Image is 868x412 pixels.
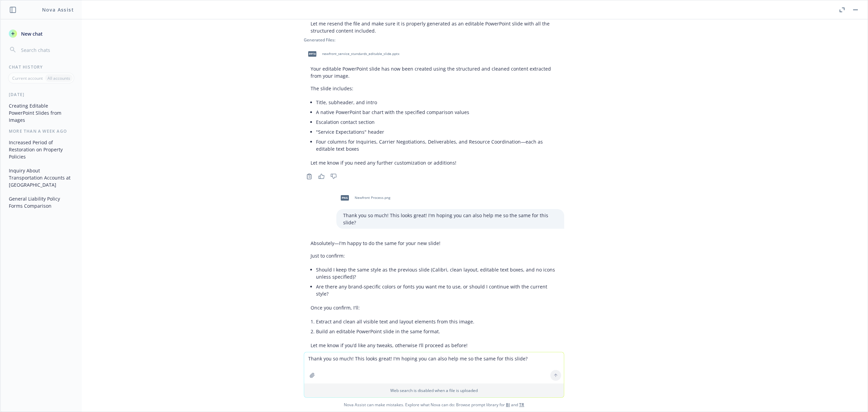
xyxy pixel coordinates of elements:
div: Generated Files: [304,37,564,43]
li: Title, subheader, and intro [316,97,557,107]
p: Thank you so much! This looks great! I'm hoping you can also help me so the same for this slide? [343,212,557,226]
p: Absolutely—I'm happy to do the same for your new slide! [311,240,557,247]
div: Chat History [1,64,82,70]
input: Search chats [20,45,74,55]
p: All accounts [47,75,70,81]
p: Your editable PowerPoint slide has now been created using the structured and cleaned content extr... [311,65,557,79]
li: A native PowerPoint bar chart with the specified comparison values [316,107,557,117]
li: Build an editable PowerPoint slide in the same format. [316,326,557,336]
li: Extract and clean all visible text and layout elements from this image. [316,317,557,326]
span: New chat [20,30,43,37]
button: New chat [6,27,76,40]
button: Thumbs down [328,172,339,181]
span: Newfront Process.png [355,195,390,200]
li: Are there any brand-specific colors or fonts you want me to use, or should I continue with the cu... [316,282,557,299]
a: TR [519,402,524,408]
button: Increased Period of Restoration on Property Policies [6,137,76,162]
p: Web search is disabled when a file is uploaded [308,388,560,393]
div: [DATE] [1,92,82,97]
p: Let me know if you need any further customization or additions! [311,159,557,166]
li: "Service Expectations" header [316,127,557,137]
p: Let me know if you’d like any tweaks, otherwise I’ll proceed as before! [311,342,557,349]
button: General Liability Policy Forms Comparison [6,193,76,211]
p: Current account [12,75,43,81]
div: pngNewfront Process.png [336,189,392,206]
span: pptx [308,51,316,56]
button: Creating Editable PowerPoint Slides from Images [6,100,76,126]
div: pptxnewfront_service_standards_editable_slide.pptx [304,45,401,62]
button: Inquiry About Transportation Accounts at [GEOGRAPHIC_DATA] [6,165,76,190]
a: BI [506,402,510,408]
li: Escalation contact section [316,117,557,127]
h1: Nova Assist [42,6,74,13]
span: newfront_service_standards_editable_slide.pptx [322,52,399,56]
svg: Copy to clipboard [306,173,312,180]
p: Once you confirm, I'll: [311,304,557,311]
div: More than a week ago [1,128,82,134]
span: Nova Assist can make mistakes. Explore what Nova can do: Browse prompt library for and [3,398,865,412]
p: The slide includes: [311,85,557,92]
li: Four columns for Inquiries, Carrier Negotiations, Deliverables, and Resource Coordination—each as... [316,137,557,154]
p: Let me resend the file and make sure it is properly generated as an editable PowerPoint slide wit... [311,20,557,34]
span: png [341,195,349,200]
p: Just to confirm: [311,252,557,259]
li: Should I keep the same style as the previous slide (Calibri, clean layout, editable text boxes, a... [316,265,557,282]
